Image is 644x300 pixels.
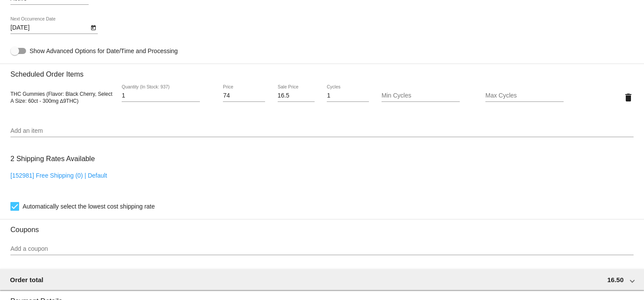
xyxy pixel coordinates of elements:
[10,24,89,31] input: Next Occurrence Date
[10,172,107,179] a: [152981] Free Shipping (0) | Default
[10,64,634,78] h3: Scheduled Order Items
[623,92,634,103] mat-icon: delete
[10,128,634,135] input: Add an item
[10,276,43,283] span: Order total
[10,219,634,234] h3: Coupons
[278,92,315,99] input: Sale Price
[607,276,624,283] span: 16.50
[30,47,178,55] span: Show Advanced Options for Date/Time and Processing
[485,92,564,99] input: Max Cycles
[10,91,113,104] span: THC Gummies (Flavor: Black Cherry, Select A Size: 60ct - 300mg ∆9THC)
[23,201,155,212] span: Automatically select the lowest cost shipping rate
[89,23,98,32] button: Open calendar
[10,246,634,253] input: Add a coupon
[327,92,369,99] input: Cycles
[382,92,460,99] input: Min Cycles
[10,149,95,168] h3: 2 Shipping Rates Available
[223,92,265,99] input: Price
[122,92,200,99] input: Quantity (In Stock: 937)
